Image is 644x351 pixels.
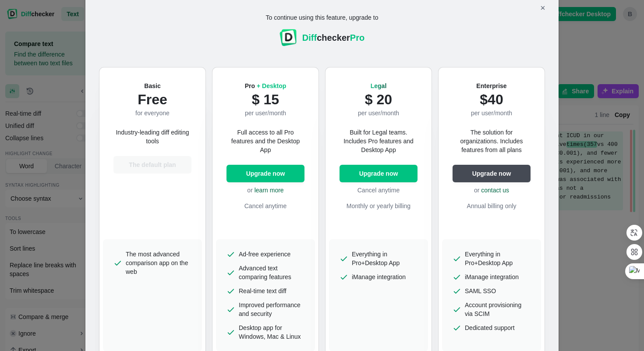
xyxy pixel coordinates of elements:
button: Upgrade now [340,165,418,182]
p: or [226,186,304,195]
p: per user/month [245,109,287,117]
p: Cancel anytime [226,202,304,210]
span: iManage integration [465,273,519,281]
span: Ad-free experience [239,250,290,259]
span: Upgrade now [244,169,287,178]
span: Desktop app for Windows, Mac & Linux [239,323,304,341]
span: Advanced text comparing features [239,264,304,281]
span: Real-time text diff [239,287,287,295]
button: Close modal [536,1,550,15]
a: Upgrade now [226,165,304,182]
h2: Enterprise [471,82,512,90]
span: SAML SSO [465,287,496,295]
span: Diff [302,33,317,43]
p: The solution for organizations. Includes features from all plans [453,128,531,154]
h2: Basic [135,82,170,90]
img: Diffchecker logo [280,29,297,46]
h2: Pro [245,82,287,90]
span: iManage integration [352,273,406,281]
span: Upgrade now [471,169,513,178]
span: The default plan [127,160,177,169]
span: Everything in Pro+Desktop App [465,250,531,267]
a: contact us [481,187,509,194]
span: Upgrade now [357,169,400,178]
p: To continue using this feature, upgrade to [266,13,379,22]
p: $ 20 [358,90,399,109]
span: Legal [371,82,387,89]
span: The most advanced comparison app on the web [126,250,191,276]
p: Full access to all Pro features and the Desktop App [226,128,304,154]
p: Monthly or yearly billing [340,202,418,210]
p: Built for Legal teams. Includes Pro features and Desktop App [340,128,418,154]
span: Improved performance and security [239,301,304,318]
p: $ 15 [245,90,287,109]
span: Account provisioning via SCIM [465,301,531,318]
p: or [453,186,531,195]
p: per user/month [471,109,512,117]
p: Cancel anytime [340,186,418,195]
span: + Desktop [257,82,286,89]
p: $40 [471,90,512,109]
span: Pro [350,33,364,43]
p: Free [135,90,170,109]
p: Industry-leading diff editing tools [113,128,191,145]
p: for everyone [135,109,170,117]
a: Upgrade now [453,165,531,182]
p: per user/month [358,109,399,117]
span: Dedicated support [465,323,515,332]
div: checker [302,32,364,44]
button: The default plan [113,156,191,174]
a: learn more [255,187,284,194]
p: Annual billing only [453,202,531,210]
span: Everything in Pro+Desktop App [352,250,418,267]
